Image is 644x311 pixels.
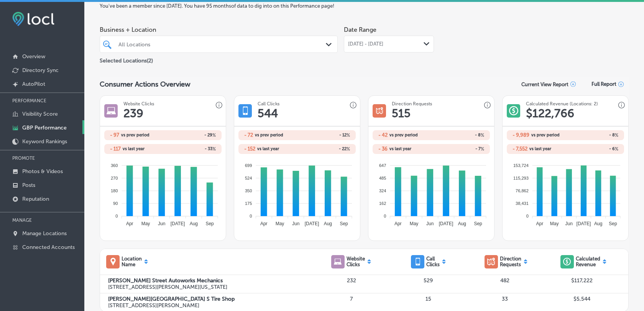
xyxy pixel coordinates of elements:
[305,221,319,226] tspan: [DATE]
[22,81,45,87] p: AutoPilot
[347,146,350,152] span: %
[212,146,216,152] span: %
[389,133,418,137] span: vs prev period
[531,133,560,137] span: vs prev period
[126,221,133,226] tspan: Apr
[378,132,388,138] h2: - 42
[245,176,252,180] tspan: 524
[565,133,618,138] h2: - 8
[379,163,386,167] tspan: 647
[513,146,527,152] h2: - 7,552
[344,26,376,33] label: Date Range
[347,256,365,267] p: Website Clicks
[467,277,543,284] p: 482
[379,176,386,180] tspan: 485
[392,101,432,106] h3: Direction Requests
[276,221,284,226] tspan: May
[544,277,620,284] p: $117,222
[526,106,574,120] h1: $ 122,766
[474,221,483,226] tspan: Sep
[297,146,350,152] h2: - 22
[516,188,529,193] tspan: 76,862
[100,80,191,88] span: Consumer Actions Overview
[113,201,118,206] tspan: 90
[513,176,529,180] tspan: 115,293
[245,201,252,206] tspan: 175
[594,221,602,226] tspan: Aug
[379,201,386,206] tspan: 162
[426,256,440,267] p: Call Clicks
[536,221,544,226] tspan: Apr
[481,133,484,138] span: %
[163,146,216,152] h2: - 33
[100,54,153,64] p: Selected Locations ( 2 )
[22,196,49,202] p: Reputation
[347,133,350,138] span: %
[12,12,54,26] img: fda3e92497d09a02dc62c9cd864e3231.png
[313,296,389,302] p: 7
[389,147,411,151] span: vs last year
[255,133,283,137] span: vs prev period
[615,146,618,152] span: %
[22,67,59,74] p: Directory Sync
[550,221,559,226] tspan: May
[118,41,327,47] div: All Locations
[115,214,118,218] tspan: 0
[244,146,255,152] h2: - 152
[22,111,58,117] p: Visibility Score
[121,133,149,137] span: vs prev period
[591,81,616,87] span: Full Report
[123,101,154,106] h3: Website Clicks
[22,182,35,188] p: Posts
[516,201,529,206] tspan: 38,431
[171,221,185,226] tspan: [DATE]
[22,230,67,237] p: Manage Locations
[22,124,67,131] p: GBP Performance
[292,221,299,226] tspan: Jun
[22,53,45,60] p: Overview
[379,188,386,193] tspan: 324
[206,221,214,226] tspan: Sep
[458,221,466,226] tspan: Aug
[481,146,484,152] span: %
[565,146,618,152] h2: - 6
[526,101,598,106] h3: Calculated Revenue (Locations: 2)
[609,221,617,226] tspan: Sep
[110,132,119,138] h2: - 97
[190,221,198,226] tspan: Aug
[123,147,145,151] span: vs last year
[390,296,467,302] p: 15
[577,221,591,226] tspan: [DATE]
[340,221,348,226] tspan: Sep
[257,147,279,151] span: vs last year
[526,214,529,218] tspan: 0
[615,133,618,138] span: %
[348,41,383,47] span: [DATE] - [DATE]
[384,214,386,218] tspan: 0
[22,244,75,250] p: Connected Accounts
[544,296,620,302] p: $5,544
[392,106,411,120] h1: 515
[313,277,389,284] p: 232
[108,296,313,302] label: [PERSON_NAME][GEOGRAPHIC_DATA] S Tire Shop
[250,214,252,218] tspan: 0
[163,133,216,138] h2: - 29
[158,221,165,226] tspan: Jun
[111,188,118,193] tspan: 180
[426,221,434,226] tspan: Jun
[22,168,63,175] p: Photos & Videos
[513,163,529,167] tspan: 153,724
[576,256,600,267] p: Calculated Revenue
[245,163,252,167] tspan: 699
[500,256,521,267] p: Direction Requests
[108,302,313,309] p: [STREET_ADDRESS][PERSON_NAME]
[378,146,388,152] h2: - 36
[394,221,402,226] tspan: Apr
[244,132,253,138] h2: - 72
[431,146,484,152] h2: - 7
[122,256,142,267] p: Location Name
[111,163,118,167] tspan: 360
[100,26,338,33] span: Business + Location
[297,133,350,138] h2: - 12
[431,133,484,138] h2: - 8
